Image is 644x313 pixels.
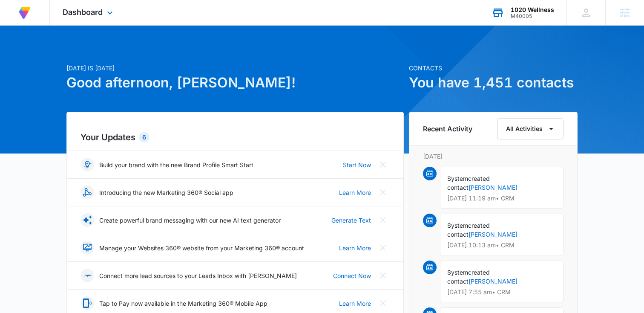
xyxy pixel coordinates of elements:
[409,64,578,72] p: Contacts
[99,216,281,225] p: Create powerful brand messaging with our new AI text generator
[66,64,404,72] p: [DATE] is [DATE]
[423,152,563,161] p: [DATE]
[63,8,103,17] span: Dashboard
[333,271,371,280] a: Connect Now
[447,175,490,191] span: created contact
[339,243,371,252] a: Learn More
[343,160,371,169] a: Start Now
[423,124,472,134] h6: Recent Activity
[469,184,517,191] a: [PERSON_NAME]
[99,299,267,308] p: Tap to Pay now available in the Marketing 360® Mobile App
[511,13,554,19] div: account id
[447,269,490,285] span: created contact
[376,185,390,199] button: Close
[447,289,556,295] p: [DATE] 7:55 am • CRM
[447,175,468,182] span: System
[99,243,304,252] p: Manage your Websites 360® website from your Marketing 360® account
[447,195,556,201] p: [DATE] 11:19 am • CRM
[99,271,297,280] p: Connect more lead sources to your Leads Inbox with [PERSON_NAME]
[331,216,371,225] a: Generate Text
[469,231,517,238] a: [PERSON_NAME]
[339,299,371,308] a: Learn More
[139,132,149,142] div: 6
[376,213,390,227] button: Close
[447,269,468,276] span: System
[339,188,371,197] a: Learn More
[376,158,390,171] button: Close
[80,131,390,144] h2: Your Updates
[376,241,390,255] button: Close
[376,269,390,282] button: Close
[409,72,578,93] h1: You have 1,451 contacts
[66,72,404,93] h1: Good afternoon, [PERSON_NAME]!
[469,278,517,285] a: [PERSON_NAME]
[99,160,253,169] p: Build your brand with the new Brand Profile Smart Start
[497,118,563,139] button: All Activities
[447,222,468,229] span: System
[17,5,32,20] img: Volusion
[376,296,390,310] button: Close
[447,222,490,238] span: created contact
[447,242,556,248] p: [DATE] 10:13 am • CRM
[511,6,554,13] div: account name
[99,188,233,197] p: Introducing the new Marketing 360® Social app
